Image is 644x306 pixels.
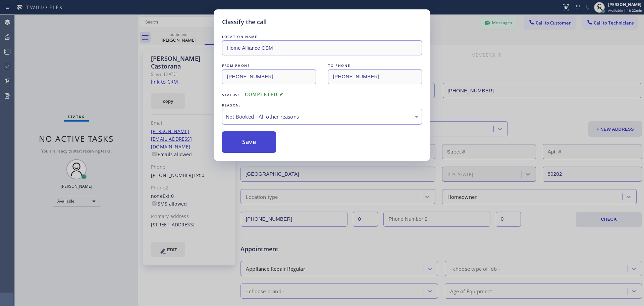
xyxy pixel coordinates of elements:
div: TO PHONE [328,62,422,69]
button: Save [222,131,276,153]
div: Not Booked - All other reasons [226,113,418,121]
div: FROM PHONE [222,62,316,69]
h5: Classify the call [222,17,267,27]
input: To phone [328,69,422,84]
span: COMPLETED [245,92,284,97]
input: From phone [222,69,316,84]
span: Status: [222,92,239,97]
div: REASON: [222,102,422,109]
div: LOCATION NAME [222,33,422,40]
